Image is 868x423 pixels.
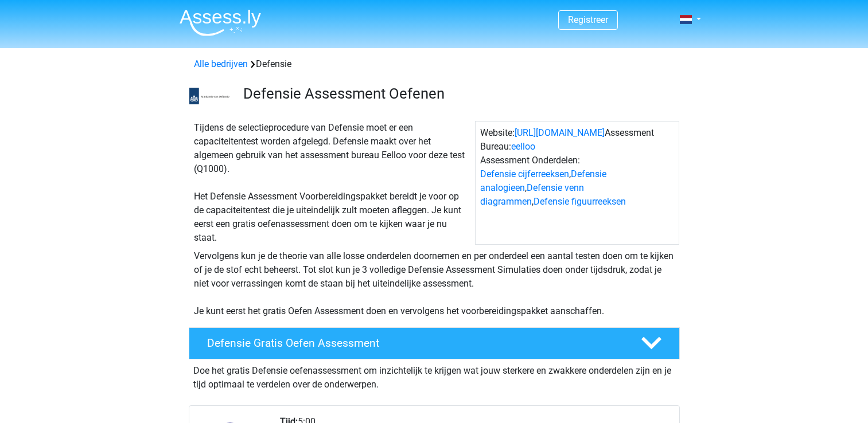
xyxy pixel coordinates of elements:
div: Tijdens de selectieprocedure van Defensie moet er een capaciteitentest worden afgelegd. Defensie ... [189,121,475,245]
a: Defensie analogieen [480,169,606,193]
a: Defensie cijferreeksen [480,169,569,179]
h4: Defensie Gratis Oefen Assessment [207,336,622,350]
a: Defensie figuurreeksen [534,196,626,207]
div: Defensie [189,57,679,71]
a: [URL][DOMAIN_NAME] [515,127,605,138]
div: Vervolgens kun je de theorie van alle losse onderdelen doornemen en per onderdeel een aantal test... [189,249,679,318]
a: eelloo [511,141,535,152]
a: Registreer [568,14,608,25]
div: Doe het gratis Defensie oefenassessment om inzichtelijk te krijgen wat jouw sterkere en zwakkere ... [189,359,680,391]
a: Defensie Gratis Oefen Assessment [184,327,684,359]
img: Assessly [180,9,261,36]
a: Alle bedrijven [194,58,248,69]
h3: Defensie Assessment Oefenen [243,85,671,103]
div: Website: Assessment Bureau: Assessment Onderdelen: , , , [475,121,679,245]
a: Defensie venn diagrammen [480,182,584,207]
